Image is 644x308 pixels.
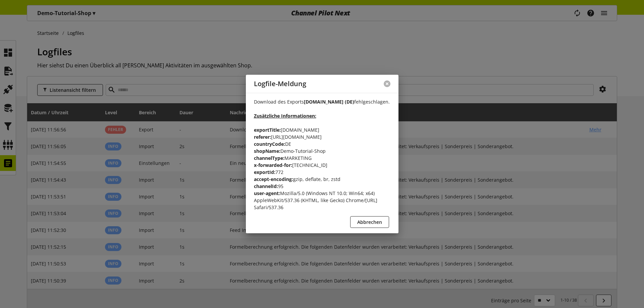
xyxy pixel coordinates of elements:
[254,183,278,189] b: channelId:
[350,216,389,228] button: Abbrechen
[254,98,390,211] p: Download des Exports fehlgeschlagen. [DOMAIN_NAME] [URL][DOMAIN_NAME] DE Demo-Tutorial-Shop MARKE...
[254,176,293,182] b: accept-encoding:
[254,190,280,196] b: user-agent:
[254,134,271,140] b: referer:
[254,127,281,133] b: exportTitle:
[357,219,382,226] span: Abbrechen
[254,162,292,168] b: x-forwarded-for:
[304,99,343,105] b: [DOMAIN_NAME]
[254,155,284,161] b: channelType:
[254,148,280,154] b: shopName:
[254,169,275,175] b: exportId:
[254,113,316,119] b: Zusätzliche Informationen:
[254,141,285,147] b: countryCode:
[345,99,354,105] b: (DE)
[254,80,306,88] h2: Logfile-Meldung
